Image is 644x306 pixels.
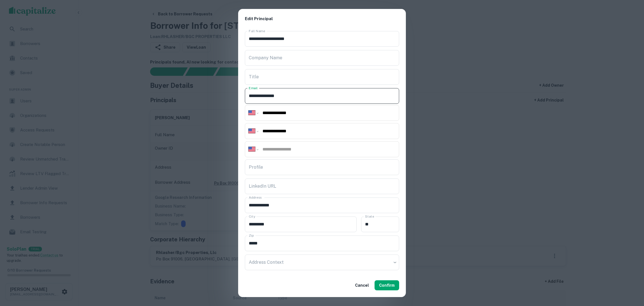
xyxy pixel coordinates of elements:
[353,280,371,290] button: Cancel
[249,195,262,200] label: Address
[249,214,255,219] label: City
[249,29,265,33] label: Full Name
[238,9,406,29] h2: Edit Principal
[375,280,399,290] button: Confirm
[616,261,644,288] iframe: Chat Widget
[245,255,399,270] div: ​
[365,214,374,219] label: State
[249,233,254,238] label: Zip
[249,86,258,90] label: Email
